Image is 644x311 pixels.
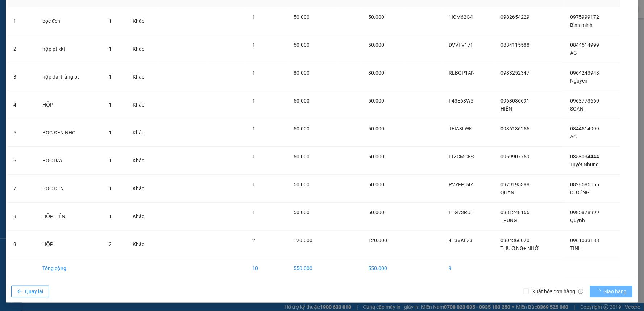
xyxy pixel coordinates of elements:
span: JEIA3LWK [449,126,472,132]
span: QUÂN [501,190,515,195]
span: 0828585555 [570,182,599,187]
span: 50.000 [368,14,384,20]
span: Giao hàng [604,287,627,295]
span: 50.000 [294,14,310,20]
span: loading [596,289,604,294]
span: TRUNG [501,217,518,223]
span: 120.000 [368,237,387,243]
span: arrow-left [17,289,22,295]
span: 50.000 [294,98,310,104]
td: Khác [127,175,159,203]
button: Giao hàng [590,286,633,297]
span: Xuất hóa đơn hàng [529,287,586,295]
td: bọc đen [37,7,103,35]
span: 1 [252,126,255,132]
span: DƯƠNG [570,190,590,195]
td: 8 [8,203,37,231]
span: 0969907759 [501,154,530,159]
td: Khác [127,147,159,175]
td: HỘP LIỀN [37,203,103,231]
td: Khác [127,119,159,147]
span: info-circle [578,289,583,294]
span: 0968036691 [501,98,530,104]
td: 1 [8,7,37,35]
td: 5 [8,119,37,147]
td: Khác [127,91,159,119]
span: DVVFV171 [449,42,473,48]
span: 1 [252,182,255,187]
span: 1 [252,42,255,48]
span: 1 [252,98,255,104]
span: 50.000 [368,210,384,215]
span: 0964243943 [570,70,599,76]
span: AG [570,134,577,140]
span: TỈNH [570,245,582,251]
td: Khác [127,203,159,231]
span: 1 [109,213,112,219]
span: 1 [109,102,112,108]
span: 50.000 [368,42,384,48]
span: 50.000 [368,98,384,104]
span: 80.000 [368,70,384,76]
span: L1G73RUE [449,210,473,215]
span: 1 [252,14,255,20]
span: Bình minh [570,22,593,28]
span: 0963773660 [570,98,599,104]
span: 1 [109,186,112,191]
span: 0358034444 [570,154,599,159]
span: F43E68W5 [449,98,473,104]
td: Khác [127,35,159,63]
td: 4 [8,91,37,119]
td: BỌC ĐEN NHỎ [37,119,103,147]
span: 120.000 [294,237,313,243]
span: Quynh [570,217,585,223]
span: 1 [109,46,112,52]
span: 0844514999 [570,126,599,132]
span: 50.000 [294,182,310,187]
td: BỌC DÂY [37,147,103,175]
span: 1ICM62G4 [449,14,473,20]
span: 1 [252,70,255,76]
span: 0982654229 [501,14,530,20]
td: 2 [8,35,37,63]
span: 2 [252,237,255,243]
span: Nguyên [570,78,587,84]
span: 0981248166 [501,210,530,215]
span: 0985878399 [570,210,599,215]
td: Tổng cộng [37,258,103,278]
span: Quay lại [25,287,43,295]
span: 0936136256 [501,126,530,132]
span: 50.000 [368,182,384,187]
td: HỘP [37,91,103,119]
td: hộp đai trắng pt [37,63,103,91]
td: HỘP [37,231,103,258]
span: THƯƠNG+ NHỚ [501,245,540,251]
span: 1 [109,130,112,136]
span: 4T3VKEZ3 [449,237,473,243]
td: 9 [8,231,37,258]
span: SOẠN [570,106,583,112]
span: 2 [109,241,112,247]
span: 1 [252,154,255,159]
td: Khác [127,7,159,35]
td: Khác [127,63,159,91]
span: 0983252347 [501,70,530,76]
span: LTZCMGES [449,154,474,159]
span: 0844514999 [570,42,599,48]
span: PVYFPU4Z [449,182,473,187]
span: HIỀN [501,106,512,112]
span: 50.000 [368,126,384,132]
span: Tuyết Nhung [570,162,599,167]
span: 1 [252,210,255,215]
span: AG [570,50,577,56]
span: 50.000 [294,126,310,132]
td: 7 [8,175,37,203]
span: 0975999172 [570,14,599,20]
span: 1 [109,158,112,163]
span: 50.000 [368,154,384,159]
span: 50.000 [294,42,310,48]
td: 3 [8,63,37,91]
span: 50.000 [294,154,310,159]
td: hộp pt kkt [37,35,103,63]
td: 6 [8,147,37,175]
